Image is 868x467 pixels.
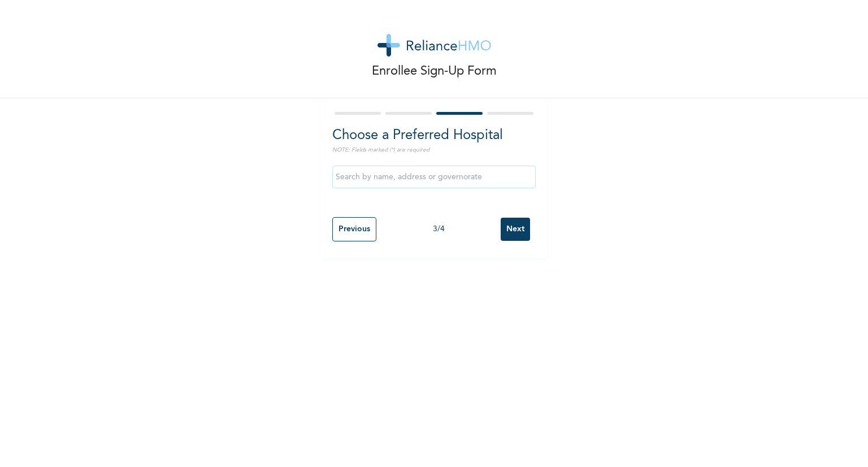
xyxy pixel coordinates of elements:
input: Previous [332,217,376,241]
input: Next [501,218,530,241]
div: 3 / 4 [376,223,501,235]
h2: Choose a Preferred Hospital [332,126,536,146]
p: NOTE: Fields marked (*) are required [332,146,536,154]
input: Search by name, address or governorate [332,166,536,188]
img: logo [377,34,491,57]
p: Enrollee Sign-Up Form [372,62,497,81]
